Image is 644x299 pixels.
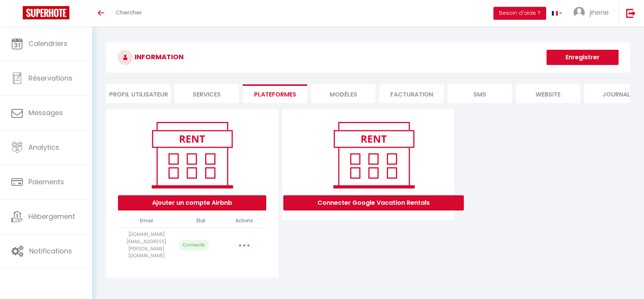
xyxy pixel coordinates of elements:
span: Chercher [116,8,142,16]
span: Paiements [28,177,64,187]
li: Profil Utilisateur [106,84,171,103]
img: logout [626,8,636,18]
img: Super Booking [23,6,69,19]
li: Plateformes [243,84,307,103]
button: Enregistrer [547,50,619,65]
span: Notifications [29,246,72,256]
img: rent.png [144,119,240,191]
li: SMS [448,84,512,103]
h3: INFORMATION [106,42,630,73]
img: rent.png [325,119,422,191]
span: Messages [28,108,63,117]
span: Réservations [28,73,72,83]
li: MODÈLES [311,84,375,103]
p: Connecté [179,240,209,251]
button: Besoin d'aide ? [493,7,546,20]
span: Calendriers [28,39,68,48]
button: Connecter Google Vacation Rentals [283,195,464,210]
th: État [176,214,226,228]
th: Email [118,214,176,228]
span: jihene [590,8,609,17]
li: Facturation [379,84,444,103]
li: Services [174,84,239,103]
span: Analytics [28,142,59,152]
th: Actions [226,214,262,228]
span: Hébergement [28,212,75,221]
td: [DOMAIN_NAME][EMAIL_ADDRESS][PERSON_NAME][DOMAIN_NAME] [118,228,176,263]
img: ... [573,7,585,18]
li: website [516,84,580,103]
button: Ajouter un compte Airbnb [118,195,266,210]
